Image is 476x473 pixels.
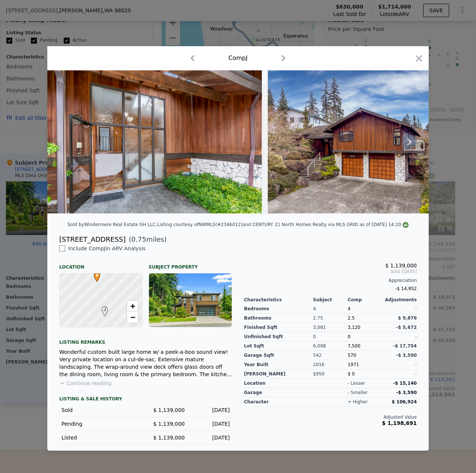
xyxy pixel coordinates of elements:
[313,304,348,314] div: 4
[348,297,382,303] div: Comp
[348,306,350,311] span: 4
[244,314,313,323] div: Bathrooms
[244,323,313,332] div: Finished Sqft
[396,325,417,330] span: -$ 5,672
[130,301,135,311] span: +
[191,406,230,414] div: [DATE]
[398,315,417,321] span: $ 9,876
[47,70,262,213] img: Property Img
[244,397,313,407] div: character
[244,360,313,369] div: Year Built
[157,222,409,227] div: Listing courtesy of NWMLS (#2346012) and CENTURY 21 North Homes Realty via MLS GRID as of [DATE] ...
[392,399,417,404] span: $ 106,924
[382,420,417,426] span: $ 1,198,691
[348,380,365,386] div: - lesser
[348,334,350,339] span: 0
[244,297,313,303] div: Characteristics
[61,406,140,414] div: Sold
[127,301,138,312] a: Zoom in
[313,332,348,342] div: 0
[92,270,102,281] span: •
[348,371,355,377] span: $ 0
[348,343,360,349] span: 7,500
[244,369,313,379] div: [PERSON_NAME]
[396,390,417,395] span: -$ 3,590
[244,351,313,360] div: Garage Sqft
[348,390,368,396] div: - smaller
[382,369,417,379] div: -
[396,353,417,358] span: -$ 3,590
[130,312,135,322] span: −
[92,272,96,276] div: •
[382,360,417,369] div: -
[403,222,409,228] img: NWMLS Logo
[348,360,382,369] div: 1971
[385,263,417,269] span: $ 1,139,000
[244,332,313,342] div: Unfinished Sqft
[153,421,185,427] span: $ 1,139,000
[59,234,126,245] div: [STREET_ADDRESS]
[61,420,140,428] div: Pending
[244,388,313,397] div: garage
[393,381,417,386] span: -$ 15,140
[100,306,110,313] span: J
[348,325,360,330] span: 3,120
[149,258,232,270] div: Subject Property
[393,343,417,349] span: -$ 17,754
[228,54,247,63] div: Comp J
[348,399,368,405] div: + higher
[244,342,313,351] div: Lot Sqft
[382,332,417,342] div: -
[382,304,417,314] div: -
[348,353,356,358] span: 570
[127,312,138,323] a: Zoom out
[67,222,157,227] div: Sold by Windermere Real Estate GH LLC .
[348,314,382,323] div: 2.5
[59,348,232,378] div: Wonderful custom built large home w/ a peek-a-boo sound view! Very private location on a cul-de-s...
[382,297,417,303] div: Adjustments
[313,314,348,323] div: 2.75
[59,380,112,387] button: Continue reading
[244,304,313,314] div: Bedrooms
[59,333,232,345] div: Listing remarks
[126,234,166,245] span: ( miles)
[191,420,230,428] div: [DATE]
[244,379,313,388] div: location
[153,435,185,441] span: $ 1,139,000
[268,70,458,213] img: Property Img
[395,286,417,291] span: -$ 14,952
[191,434,230,441] div: [DATE]
[313,297,348,303] div: Subject
[244,277,417,283] div: Appreciation
[65,245,149,251] span: Include Comp J in ARV Analysis
[61,434,140,441] div: Listed
[59,396,232,403] div: LISTING & SALE HISTORY
[244,269,417,274] span: Sold [DATE]
[313,323,348,332] div: 3,081
[100,306,104,311] div: J
[313,351,348,360] div: 542
[153,407,185,413] span: $ 1,139,000
[313,369,348,379] div: $950
[313,342,348,351] div: 6,098
[313,360,348,369] div: 2016
[244,414,417,420] div: Adjusted Value
[59,258,143,270] div: Location
[131,235,146,243] span: 0.75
